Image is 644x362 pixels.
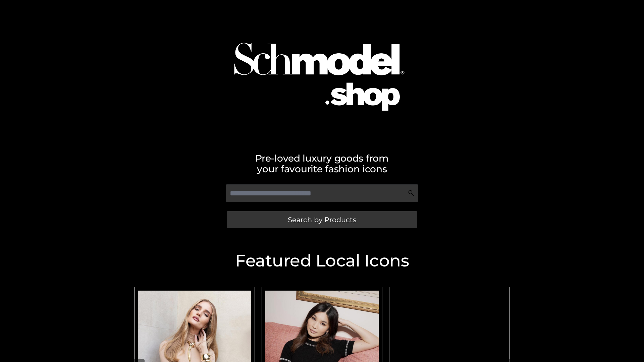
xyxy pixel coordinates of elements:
[408,190,415,196] img: Search Icon
[227,211,417,228] a: Search by Products
[131,153,513,174] h2: Pre-loved luxury goods from your favourite fashion icons
[288,216,356,223] span: Search by Products
[131,252,513,269] h2: Featured Local Icons​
